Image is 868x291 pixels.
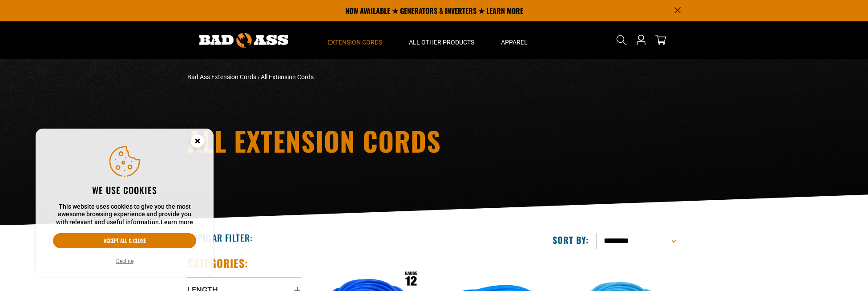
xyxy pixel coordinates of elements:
label: Sort by: [553,234,589,246]
button: Accept all & close [53,233,196,248]
summary: Apparel [488,21,541,59]
h2: Categories: [187,256,249,270]
summary: Extension Cords [314,21,396,59]
img: Bad Ass Extension Cords [199,33,288,48]
span: › [258,73,259,81]
aside: Cookie Consent [36,129,214,277]
span: All Extension Cords [261,73,314,81]
span: Extension Cords [327,38,382,46]
summary: Search [614,33,629,47]
p: This website uses cookies to give you the most awesome browsing experience and provide you with r... [53,203,196,226]
a: Learn more [161,218,193,226]
button: Decline [113,257,136,266]
summary: All Other Products [396,21,488,59]
h2: We use cookies [53,184,196,196]
nav: breadcrumbs [187,73,512,82]
span: All Other Products [409,38,474,46]
span: Apparel [501,38,528,46]
h1: All Extension Cords [187,127,512,154]
a: Bad Ass Extension Cords [187,73,256,81]
h2: Popular Filter: [187,232,253,243]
